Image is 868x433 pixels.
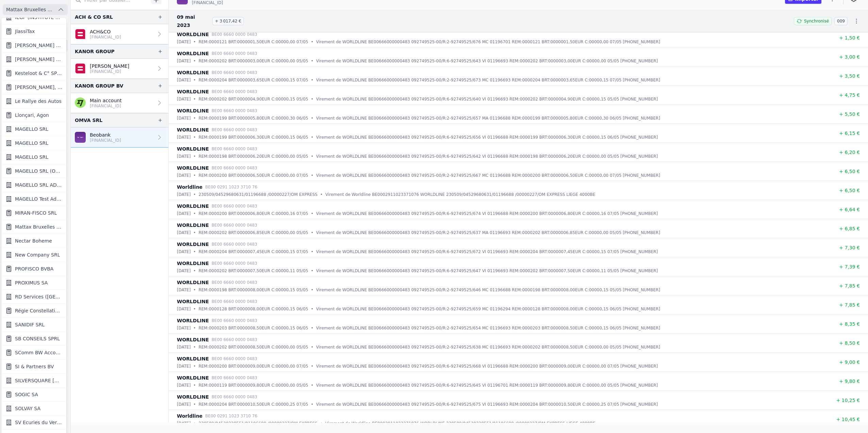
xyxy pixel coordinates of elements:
[15,42,62,49] span: [PERSON_NAME] ET PARTNERS SRL
[15,154,48,160] span: MAGELLO SRL
[15,168,62,174] span: MAGELLO SRL (OFFICIEL)
[15,70,62,77] span: Kesteloot & C° SPRL
[15,391,38,398] span: SOGIC SA
[15,293,62,300] span: RD Services ([GEOGRAPHIC_DATA][PERSON_NAME][GEOGRAPHIC_DATA])
[15,210,57,216] span: MIRAN-FISCO SRL
[15,28,35,35] span: JlassiTax
[15,182,62,188] span: MAGELLO SRL ADERYS
[15,335,60,342] span: SB CONSEILS SPRL
[15,126,48,133] span: MAGELLO SRL
[15,223,62,230] span: Mattax Bruxelles Sud SRL
[15,251,60,258] span: New Company SRL
[15,56,62,63] span: [PERSON_NAME] ET PARTNERS SRL
[15,265,53,272] span: PROFISCO BVBA
[15,321,45,328] span: SANIDIF SRL
[15,84,62,91] span: [PERSON_NAME], [PERSON_NAME]
[15,363,54,370] span: SI & Partners BV
[15,349,62,356] span: SComm BW Accounting
[15,140,48,146] span: MAGELLO SRL
[15,307,62,314] span: Régie Constellation SCRL
[15,405,40,412] span: SOLVAY SA
[15,98,62,105] span: Le Rallye des Autos
[15,196,62,202] span: MAGELLO Test Aderys
[15,419,62,426] span: SV Ecuries du Vert-Bois SRL
[15,237,52,244] span: Nectar Boheme
[15,112,49,119] span: Llonçari, Agon
[15,377,62,384] span: SILVERSQUARE [GEOGRAPHIC_DATA] SA
[15,279,48,286] span: PROXIMUS SA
